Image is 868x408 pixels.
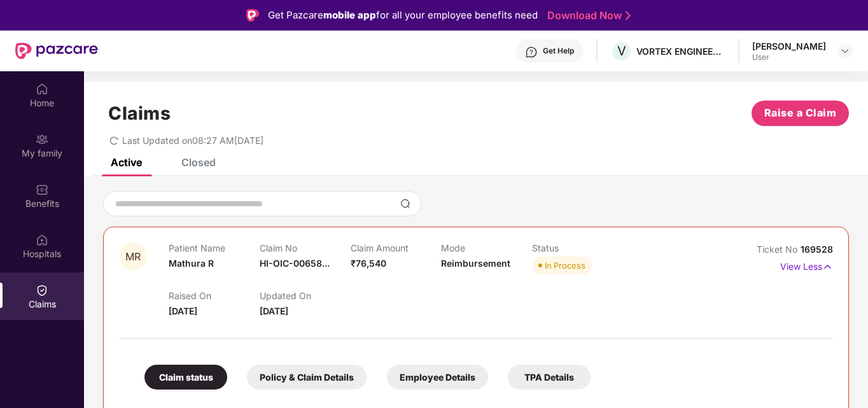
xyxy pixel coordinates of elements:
[543,46,574,56] div: Get Help
[144,365,227,390] div: Claim status
[351,258,386,269] span: ₹76,540
[508,365,591,390] div: TPA Details
[532,243,623,253] p: Status
[840,46,850,56] img: svg+xml;base64,PHN2ZyBpZD0iRHJvcGRvd24tMzJ4MzIiIHhtbG5zPSJodHRwOi8vd3d3LnczLm9yZy8yMDAwL3N2ZyIgd2...
[36,133,48,146] img: svg+xml;base64,PHN2ZyB3aWR0aD0iMjAiIGhlaWdodD0iMjAiIHZpZXdCb3g9IjAgMCAyMCAyMCIgZmlsbD0ibm9uZSIgeG...
[15,43,98,59] img: New Pazcare Logo
[36,183,48,196] img: svg+xml;base64,PHN2ZyBpZD0iQmVuZWZpdHMiIHhtbG5zPSJodHRwOi8vd3d3LnczLm9yZy8yMDAwL3N2ZyIgd2lkdGg9Ij...
[617,43,626,59] span: V
[545,259,585,272] div: In Process
[260,290,351,301] p: Updated On
[169,306,197,316] span: [DATE]
[757,244,801,255] span: Ticket No
[400,199,410,209] img: svg+xml;base64,PHN2ZyBpZD0iU2VhcmNoLTMyeDMyIiB4bWxucz0iaHR0cDovL3d3dy53My5vcmcvMjAwMC9zdmciIHdpZH...
[125,251,141,262] span: MR
[122,135,263,146] span: Last Updated on 08:27 AM[DATE]
[109,135,118,146] span: redo
[108,102,171,124] h1: Claims
[247,365,367,390] div: Policy & Claim Details
[547,9,627,22] a: Download Now
[636,45,725,57] div: VORTEX ENGINEERING(PVT) LTD.
[626,9,631,22] img: Stroke
[260,306,288,316] span: [DATE]
[780,257,833,274] p: View Less
[441,243,532,253] p: Mode
[260,258,330,269] span: HI-OIC-00658...
[764,105,837,121] span: Raise a Claim
[111,156,142,169] div: Active
[822,260,833,274] img: svg+xml;base64,PHN2ZyB4bWxucz0iaHR0cDovL3d3dy53My5vcmcvMjAwMC9zdmciIHdpZHRoPSIxNyIgaGVpZ2h0PSIxNy...
[268,8,538,23] div: Get Pazcare for all your employee benefits need
[323,9,376,21] strong: mobile app
[525,46,538,59] img: svg+xml;base64,PHN2ZyBpZD0iSGVscC0zMngzMiIgeG1sbnM9Imh0dHA6Ly93d3cudzMub3JnLzIwMDAvc3ZnIiB3aWR0aD...
[260,243,351,253] p: Claim No
[169,258,214,269] span: Mathura R
[752,40,826,52] div: [PERSON_NAME]
[351,243,442,253] p: Claim Amount
[387,365,488,390] div: Employee Details
[752,101,849,126] button: Raise a Claim
[36,234,48,246] img: svg+xml;base64,PHN2ZyBpZD0iSG9zcGl0YWxzIiB4bWxucz0iaHR0cDovL3d3dy53My5vcmcvMjAwMC9zdmciIHdpZHRoPS...
[169,290,260,301] p: Raised On
[36,83,48,95] img: svg+xml;base64,PHN2ZyBpZD0iSG9tZSIgeG1sbnM9Imh0dHA6Ly93d3cudzMub3JnLzIwMDAvc3ZnIiB3aWR0aD0iMjAiIG...
[801,244,833,255] span: 169528
[752,52,826,62] div: User
[181,156,216,169] div: Closed
[169,243,260,253] p: Patient Name
[441,258,510,269] span: Reimbursement
[246,9,259,22] img: Logo
[36,284,48,297] img: svg+xml;base64,PHN2ZyBpZD0iQ2xhaW0iIHhtbG5zPSJodHRwOi8vd3d3LnczLm9yZy8yMDAwL3N2ZyIgd2lkdGg9IjIwIi...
